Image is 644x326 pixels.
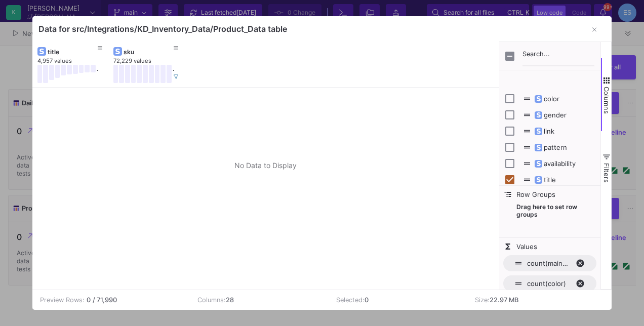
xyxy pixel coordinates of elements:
div: pattern Column [499,139,600,155]
div: title [48,48,98,56]
div: . [97,65,98,83]
div: Preview Rows: [40,295,85,305]
div: Data for src/Integrations/KD_Inventory_Data/Product_Data table [38,24,287,34]
span: gender [533,111,567,119]
span: color [533,95,559,103]
span: Row Groups [516,190,555,198]
div: gender Column [499,107,600,123]
div: title Column [499,172,600,188]
b: 28 [226,296,234,304]
span: title [533,176,556,184]
div: . [173,65,174,83]
div: availability Column [499,155,600,172]
span: count(color) [527,279,570,288]
b: 0 [365,296,369,304]
div: 72,229 values [113,57,189,65]
div: Row Groups [499,199,600,237]
span: pattern [533,143,567,151]
div: link Column [499,123,600,139]
td: Columns: [190,290,329,310]
span: count of color. Press ENTER to change the aggregation type. Press DELETE to remove [503,275,596,292]
span: Drag here to set row groups [499,203,600,237]
span: availability [533,159,576,168]
span: count(main_material) [527,259,570,267]
td: Selected: [329,290,467,310]
b: 22.97 MB [490,296,518,304]
span: Columns [602,87,611,114]
div: Values [499,251,600,290]
span: Filters [602,163,611,183]
span: Values [516,242,537,251]
span: link [533,127,554,135]
b: / 71,990 [93,295,117,305]
div: color Column [499,91,600,107]
b: 0 [87,295,91,305]
div: 4,957 values [37,57,113,65]
span: count of main_material. Press ENTER to change the aggregation type. Press DELETE to remove [503,255,596,271]
div: sku [124,48,174,56]
td: Size: [467,290,606,310]
input: Filter Columns Input [522,46,594,66]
